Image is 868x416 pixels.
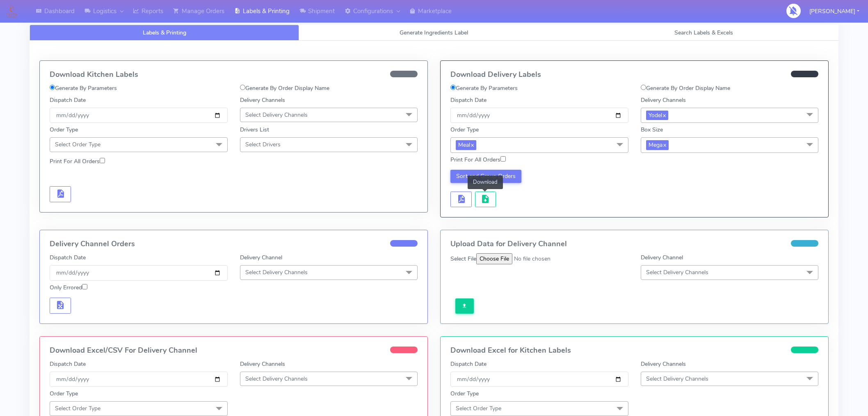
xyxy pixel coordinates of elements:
input: Generate By Order Display Name [641,85,646,90]
h4: Delivery Channel Orders [50,240,418,248]
label: Delivery Channels [641,360,686,368]
label: Delivery Channel [240,253,282,262]
a: x [662,140,666,149]
label: Order Type [50,389,78,398]
label: Dispatch Date [450,96,487,104]
label: Select File [450,254,476,263]
input: Generate By Parameters [50,85,55,90]
label: Generate By Order Display Name [641,84,730,92]
label: Generate By Parameters [50,84,117,92]
span: Labels & Printing [143,29,186,37]
span: Select Delivery Channels [646,375,708,383]
label: Order Type [450,125,479,134]
label: Dispatch Date [50,360,86,368]
a: x [470,140,474,149]
input: Print For All Orders [500,156,506,162]
ul: Tabs [30,25,838,41]
h4: Download Delivery Labels [450,71,818,79]
label: Print For All Orders [50,157,105,166]
input: Only Errored [82,284,87,289]
label: Dispatch Date [50,253,86,262]
label: Drivers List [240,125,269,134]
label: Dispatch Date [50,96,86,104]
label: Generate By Order Display Name [240,84,329,92]
input: Generate By Order Display Name [240,85,245,90]
button: [PERSON_NAME] [803,3,866,20]
span: Select Delivery Channels [646,268,708,276]
label: Dispatch Date [450,360,487,368]
h4: Download Excel/CSV For Delivery Channel [50,347,418,355]
h4: Download Excel for Kitchen Labels [450,347,818,355]
a: x [662,111,666,119]
h4: Download Kitchen Labels [50,71,418,79]
span: Select Order Type [55,141,101,148]
label: Delivery Channels [240,360,285,368]
label: Box Size [641,125,663,134]
span: Yodel [646,111,668,120]
span: Select Order Type [55,404,101,412]
span: Select Order Type [456,404,501,412]
input: Generate By Parameters [450,85,456,90]
span: Mega [646,140,669,150]
input: Print For All Orders [100,158,105,163]
h4: Upload Data for Delivery Channel [450,240,818,248]
button: Sort and Group Orders [450,170,521,183]
span: Select Delivery Channels [245,111,308,119]
label: Generate By Parameters [450,84,518,92]
span: Select Drivers [245,141,281,148]
span: Generate Ingredients Label [400,29,468,37]
span: Select Delivery Channels [245,375,308,383]
label: Delivery Channel [641,253,683,262]
label: Delivery Channels [240,96,285,104]
label: Delivery Channels [641,96,686,104]
label: Only Errored [50,283,87,292]
span: Select Delivery Channels [245,268,308,276]
label: Order Type [450,389,479,398]
span: Meal [456,140,476,150]
span: Search Labels & Excels [674,29,733,37]
label: Order Type [50,125,78,134]
label: Print For All Orders [450,155,506,164]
